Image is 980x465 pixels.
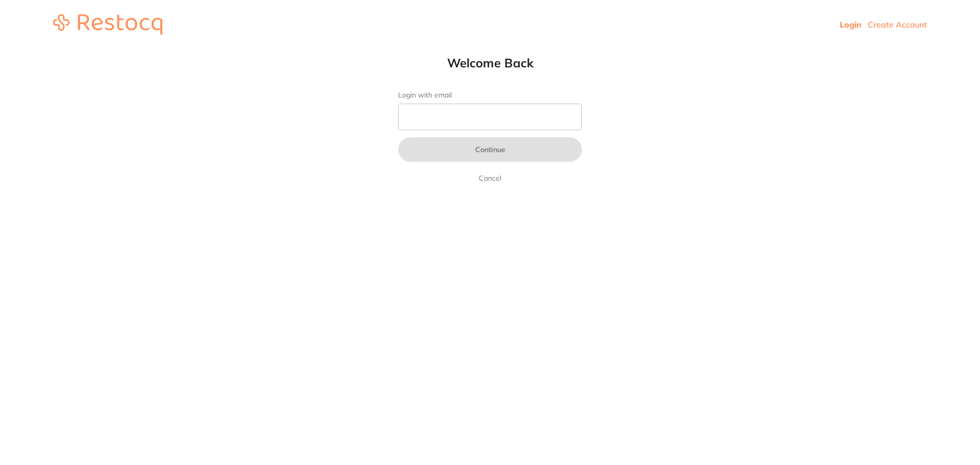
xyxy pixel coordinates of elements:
button: Continue [398,137,582,162]
a: Cancel [477,172,503,184]
label: Login with email [398,91,582,100]
a: Login [840,19,862,30]
img: restocq_logo.svg [53,14,162,35]
a: Create Account [868,19,927,30]
h1: Welcome Back [378,55,602,70]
